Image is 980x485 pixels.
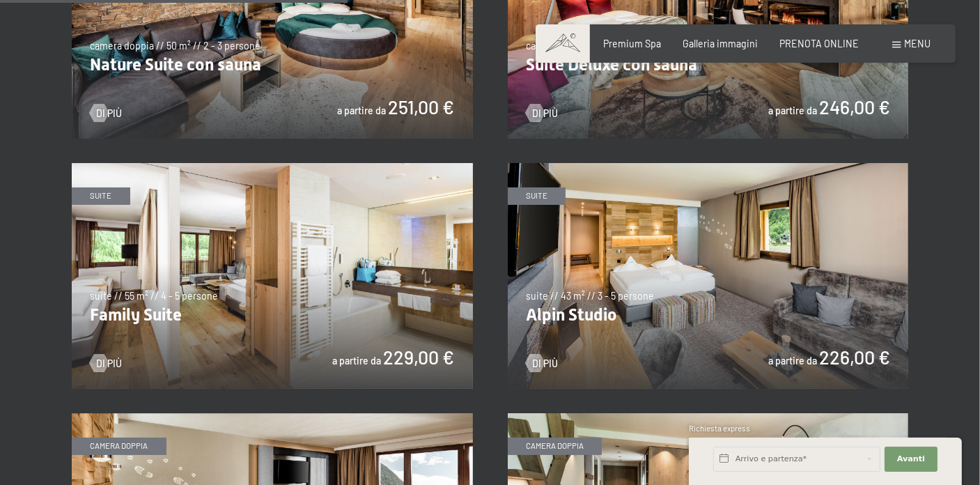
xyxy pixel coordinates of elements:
span: Menu [905,38,931,49]
span: Di più [532,107,558,121]
a: Di più [90,107,122,121]
a: Di più [526,357,558,371]
span: 1 [687,455,690,465]
a: Di più [526,107,558,121]
a: Alpin Studio [508,163,909,171]
span: Richiesta express [689,424,750,433]
button: Avanti [885,447,938,472]
a: Galleria immagini [683,38,758,49]
span: Avanti [897,454,925,465]
a: Family Suite [72,163,473,171]
a: Premium Spa [603,38,661,49]
a: Junior [508,413,909,421]
a: PRENOTA ONLINE [779,38,859,49]
span: Di più [96,357,122,371]
span: Di più [532,357,558,371]
img: Family Suite [72,163,473,389]
a: Vital Superior [72,413,473,421]
span: Di più [96,107,122,121]
img: Alpin Studio [508,163,909,389]
a: Di più [90,357,122,371]
span: Consenso marketing* [355,275,460,289]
